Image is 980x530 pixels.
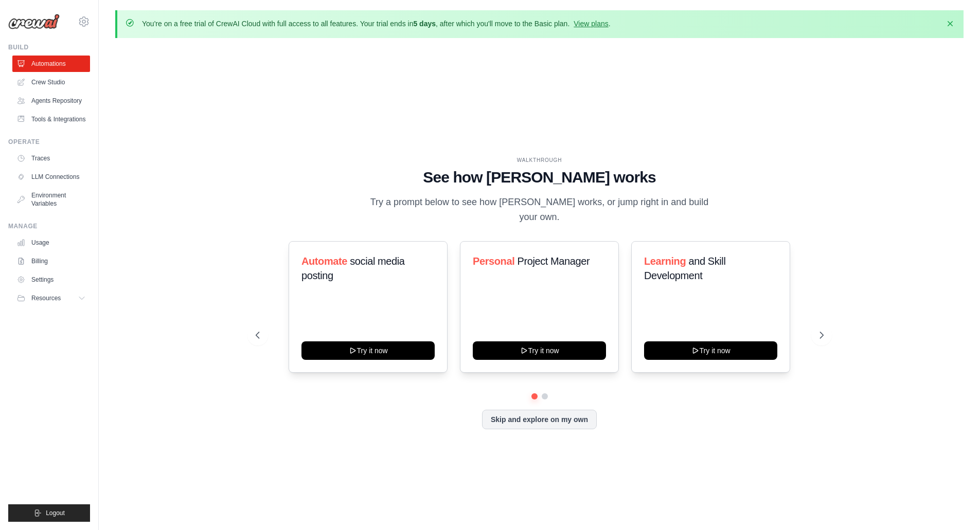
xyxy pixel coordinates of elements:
a: View plans [574,20,608,28]
a: Usage [12,234,90,251]
a: Environment Variables [12,187,90,212]
button: Try it now [301,341,435,360]
span: Personal [473,255,514,267]
span: Resources [31,294,61,302]
a: Tools & Integrations [12,111,90,127]
img: Logo [8,14,60,29]
button: Try it now [644,341,777,360]
a: LLM Connections [12,169,90,185]
div: WALKTHROUGH [256,156,824,164]
div: Manage [8,222,90,230]
button: Logout [8,504,90,522]
h1: See how [PERSON_NAME] works [256,168,824,187]
strong: 5 days [413,20,436,28]
button: Resources [12,290,90,306]
div: Build [8,43,90,51]
span: Logout [46,509,65,517]
span: Learning [644,255,686,267]
span: Automate [301,255,347,267]
div: Operate [8,138,90,146]
p: Try a prompt below to see how [PERSON_NAME] works, or jump right in and build your own. [367,195,712,225]
span: Project Manager [517,255,590,267]
a: Automations [12,56,90,72]
a: Settings [12,271,90,288]
span: social media posting [301,255,405,281]
button: Try it now [473,341,606,360]
a: Traces [12,150,90,167]
a: Agents Repository [12,93,90,109]
a: Billing [12,253,90,269]
button: Skip and explore on my own [482,410,597,429]
p: You're on a free trial of CrewAI Cloud with full access to all features. Your trial ends in , aft... [142,19,611,29]
a: Crew Studio [12,74,90,90]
